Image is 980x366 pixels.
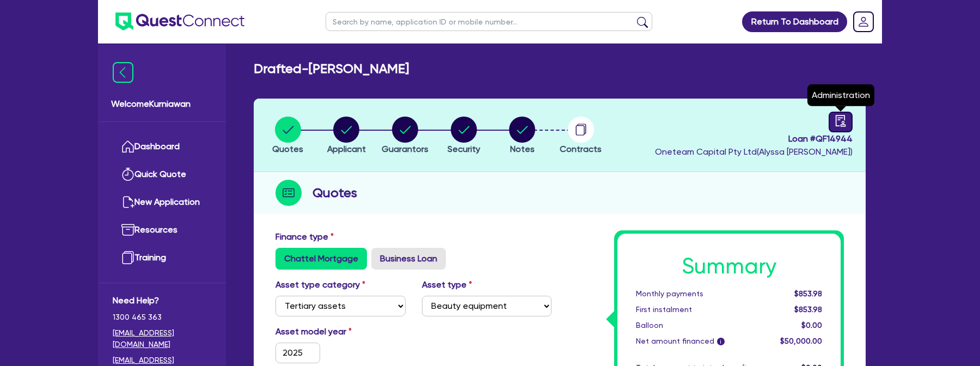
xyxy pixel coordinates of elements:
[113,294,211,307] span: Need Help?
[275,278,365,291] label: Asset type category
[807,84,874,106] div: Administration
[275,180,302,206] img: step-icon
[111,97,213,111] span: Welcome Kurniawan
[628,304,763,315] div: First instalment
[655,147,853,157] span: Oneteam Capital Pty Ltd ( Alyssa [PERSON_NAME] )
[275,248,367,270] label: Chattel Mortgage
[113,244,211,272] a: Training
[447,116,481,156] button: Security
[628,288,763,300] div: Monthly payments
[780,337,822,345] span: $50,000.00
[113,216,211,244] a: Resources
[121,251,134,264] img: training
[113,161,211,188] a: Quick Quote
[115,13,244,30] img: quest-connect-logo-blue
[794,305,822,314] span: $853.98
[121,168,134,181] img: quick-quote
[272,116,304,156] button: Quotes
[327,144,366,154] span: Applicant
[794,289,822,298] span: $853.98
[448,144,480,154] span: Security
[849,8,878,36] a: Dropdown toggle
[510,144,535,154] span: Notes
[327,116,366,156] button: Applicant
[801,321,822,330] span: $0.00
[121,196,134,209] img: new-application
[628,320,763,331] div: Balloon
[509,116,536,156] button: Notes
[381,116,429,156] button: Guarantors
[267,325,414,338] label: Asset model year
[835,115,847,127] span: audit
[113,62,133,83] img: icon-menu-close
[113,133,211,161] a: Dashboard
[422,278,472,291] label: Asset type
[113,327,211,350] a: [EMAIL_ADDRESS][DOMAIN_NAME]
[275,230,334,243] label: Finance type
[742,11,847,32] a: Return To Dashboard
[371,248,446,270] label: Business Loan
[560,144,602,154] span: Contracts
[655,132,853,145] span: Loan # QF14944
[272,144,303,154] span: Quotes
[559,116,602,156] button: Contracts
[113,312,211,323] span: 1300 465 363
[113,188,211,216] a: New Application
[717,338,725,345] span: i
[829,112,853,132] a: audit
[382,144,428,154] span: Guarantors
[313,183,357,203] h2: Quotes
[326,12,652,31] input: Search by name, application ID or mobile number...
[636,253,822,279] h1: Summary
[121,223,134,236] img: resources
[628,335,763,347] div: Net amount financed
[254,61,409,77] h2: Drafted - [PERSON_NAME]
